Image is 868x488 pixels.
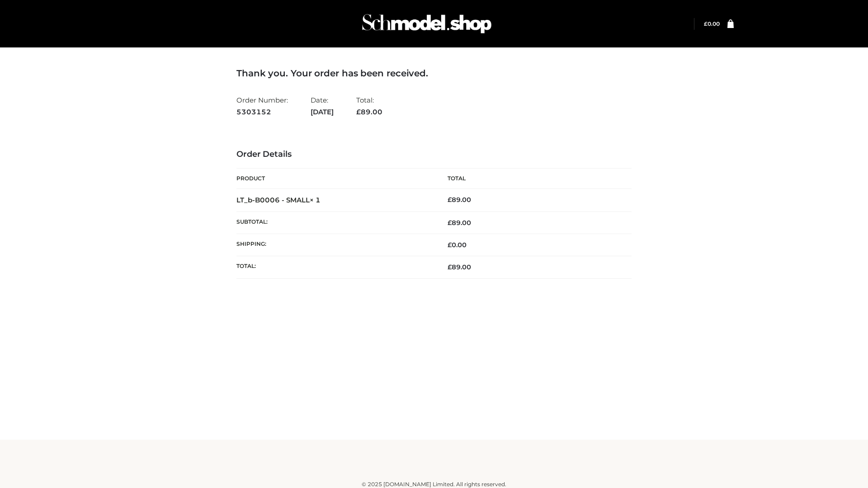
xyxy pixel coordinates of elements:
bdi: 0.00 [704,20,720,27]
span: £ [448,241,452,249]
img: Schmodel Admin 964 [359,6,495,42]
th: Shipping: [236,234,434,256]
strong: [DATE] [311,106,334,118]
th: Subtotal: [236,211,434,234]
li: Total: [356,92,382,120]
h3: Thank you. Your order has been received. [236,68,632,79]
span: £ [448,196,452,204]
li: Date: [311,92,334,120]
bdi: 0.00 [448,241,467,249]
a: £0.00 [704,20,720,27]
strong: LT_b-B0006 - SMALL [236,196,321,204]
span: £ [356,108,361,116]
li: Order Number: [236,92,288,120]
th: Product [236,169,434,189]
span: 89.00 [448,263,471,271]
span: 89.00 [356,108,382,116]
span: £ [448,263,452,271]
th: Total [434,169,632,189]
bdi: 89.00 [448,196,471,204]
h3: Order Details [236,150,632,160]
span: £ [448,219,452,227]
strong: 5303152 [236,106,288,118]
strong: × 1 [310,196,321,204]
th: Total: [236,256,434,278]
span: £ [704,20,708,27]
span: 89.00 [448,219,471,227]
